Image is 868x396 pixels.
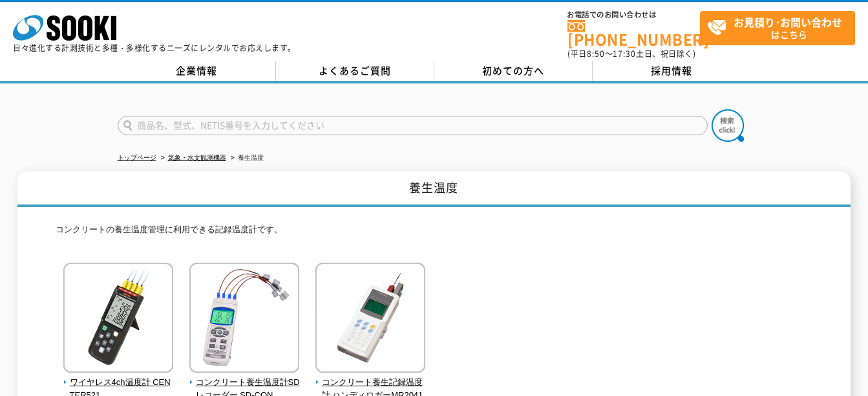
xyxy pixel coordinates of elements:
[168,154,226,161] a: 気象・水文観測機器
[118,116,708,135] input: 商品名、型式、NETIS番号を入力してください
[700,11,855,45] a: お見積り･お問い合わせはこちら
[63,263,173,376] img: ワイヤレス4ch温度計 CENTER521
[734,14,842,30] strong: お見積り･お問い合わせ
[56,223,812,243] p: コンクリートの養生温度管理に利用できる記録温度計です。
[567,11,700,19] span: お電話でのお問い合わせは
[613,48,636,60] span: 17:30
[189,263,299,376] img: コンクリート養生温度計SDレコーダー SD-CON
[567,20,700,47] a: [PHONE_NUMBER]
[228,151,264,165] li: 養生温度
[434,61,593,81] a: 初めての方へ
[482,63,544,78] span: 初めての方へ
[593,61,751,81] a: 採用情報
[567,48,695,60] span: (平日 ～ 土日、祝日除く)
[712,109,744,142] img: btn_search.png
[315,263,425,376] img: コンクリート養生記録温度計 ハンディロガーMR2041
[118,61,276,81] a: 企業情報
[118,154,156,161] a: トップページ
[17,171,851,207] h1: 養生温度
[13,44,296,52] p: 日々進化する計測技術と多種・多様化するニーズにレンタルでお応えします。
[276,61,434,81] a: よくあるご質問
[587,48,605,60] span: 8:50
[707,12,854,44] span: はこちら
